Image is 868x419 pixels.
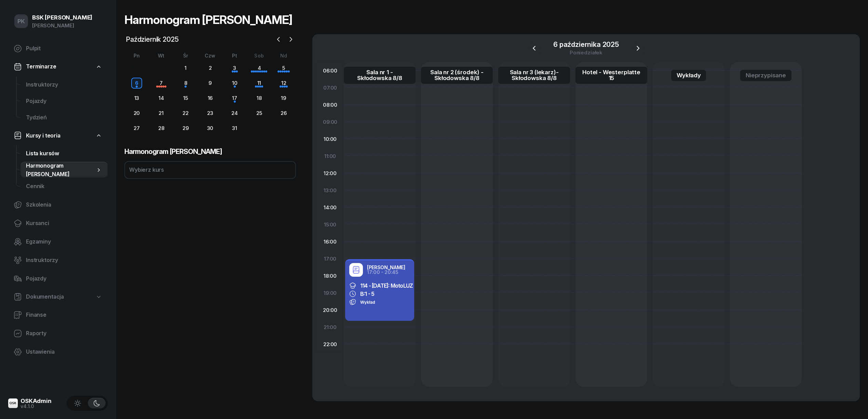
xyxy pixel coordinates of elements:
[316,216,344,233] div: 15:00
[254,78,265,89] div: 11
[8,215,108,232] a: Kursanci
[247,53,272,58] div: Sob
[21,93,108,109] a: Pojazdy
[8,252,108,269] a: Instruktorzy
[553,50,619,55] div: poniedziałek
[365,290,374,297] span: 1 - 5
[21,178,108,195] a: Cennik
[21,404,52,409] div: v4.1.0
[8,59,108,75] a: Terminarze
[26,161,95,179] span: Harmonogram [PERSON_NAME]
[746,73,786,78] div: Nieprzypisane
[173,53,198,58] div: Śr
[26,348,102,356] span: Ustawienia
[26,131,60,140] span: Kursy i teoria
[26,274,102,283] span: Pojazdy
[677,73,701,78] div: Wykłady
[8,271,108,287] a: Pojazdy
[156,78,167,89] div: 7
[316,284,344,301] div: 19:00
[316,233,344,250] div: 16:00
[316,267,344,284] div: 18:00
[8,289,108,305] a: Dokumentacja
[575,67,647,84] a: Hotel - Westerplatte 15
[421,67,493,84] a: Sala nr 2 (środek) - Skłodowska 8/8
[8,325,108,342] a: Raporty
[316,96,344,113] div: 08:00
[229,108,240,119] div: 24
[205,78,216,89] div: 9
[21,398,52,404] div: OSKAdmin
[316,336,344,353] div: 22:00
[156,123,167,134] div: 28
[316,130,344,147] div: 10:00
[198,53,222,58] div: Czw
[26,200,102,209] span: Szkolenia
[367,270,405,275] div: 17:00 - 20:45
[229,63,240,74] div: 3
[316,62,344,79] div: 06:00
[180,78,191,89] div: 8
[8,307,108,323] a: Finanse
[149,53,174,58] div: Wt
[124,146,296,157] h3: Harmonogram [PERSON_NAME]
[21,77,108,93] a: Instruktorzy
[129,166,164,174] div: Wybierz kurs
[229,123,240,134] div: 31
[17,18,25,24] span: PK
[278,93,289,104] div: 19
[360,291,374,297] div: B:
[278,63,289,74] div: 5
[127,65,133,71] div: 29
[131,93,142,104] div: 13
[26,182,102,191] span: Cennik
[180,93,191,104] div: 15
[26,97,102,106] span: Pojazdy
[205,93,216,104] div: 16
[26,256,102,265] span: Instruktorzy
[205,123,216,134] div: 30
[278,78,289,89] div: 12
[26,44,102,53] span: Pulpit
[124,14,292,26] h1: Harmonogram [PERSON_NAME]
[8,234,108,250] a: Egzaminy
[26,237,102,246] span: Egzaminy
[131,108,142,119] div: 20
[8,40,108,57] a: Pulpit
[316,318,344,336] div: 21:00
[316,182,344,199] div: 13:00
[367,265,405,270] div: [PERSON_NAME]
[278,108,289,119] div: 26
[671,70,706,81] a: Wykłady
[344,67,416,84] a: Sala nr 1 - Skłodowska 8/8
[360,282,423,289] span: 114 - [DATE]: MotoLUZ - xx
[581,69,642,81] div: Hotel - Westerplatte 15
[8,398,18,408] img: logo-xs@2x.png
[26,219,102,228] span: Kursanci
[26,62,56,71] span: Terminarze
[426,69,487,81] div: Sala nr 2 (środek) - Skłodowska 8/8
[205,63,216,74] div: 2
[254,93,265,104] div: 18
[498,67,570,84] a: Sala nr 3 (lekarz)- Skłodowska 8/8
[32,15,92,21] div: BSK [PERSON_NAME]
[123,34,181,45] span: Październik 2025
[156,108,167,119] div: 21
[316,79,344,96] div: 07:00
[124,53,149,58] div: Pn
[229,93,240,104] div: 17
[271,53,296,58] div: Nd
[254,108,265,119] div: 25
[26,149,102,158] span: Lista kursów
[21,145,108,162] a: Lista kursów
[180,63,191,74] div: 1
[316,147,344,165] div: 11:00
[8,344,108,360] a: Ustawienia
[21,162,108,178] a: Harmonogram [PERSON_NAME]
[553,41,619,48] div: 6 października 2025
[156,93,167,104] div: 14
[316,250,344,267] div: 17:00
[180,108,191,119] div: 22
[26,80,102,89] span: Instruktorzy
[316,301,344,318] div: 20:00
